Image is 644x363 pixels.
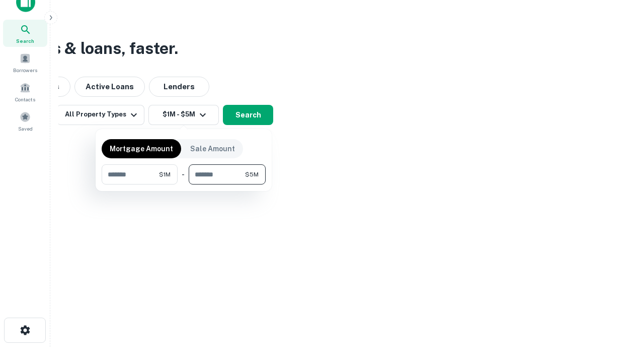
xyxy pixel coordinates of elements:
[159,170,171,179] span: $1M
[245,170,259,179] span: $5M
[110,143,173,154] p: Mortgage Amount
[190,143,235,154] p: Sale Amount
[594,282,644,331] iframe: Chat Widget
[182,164,185,185] div: -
